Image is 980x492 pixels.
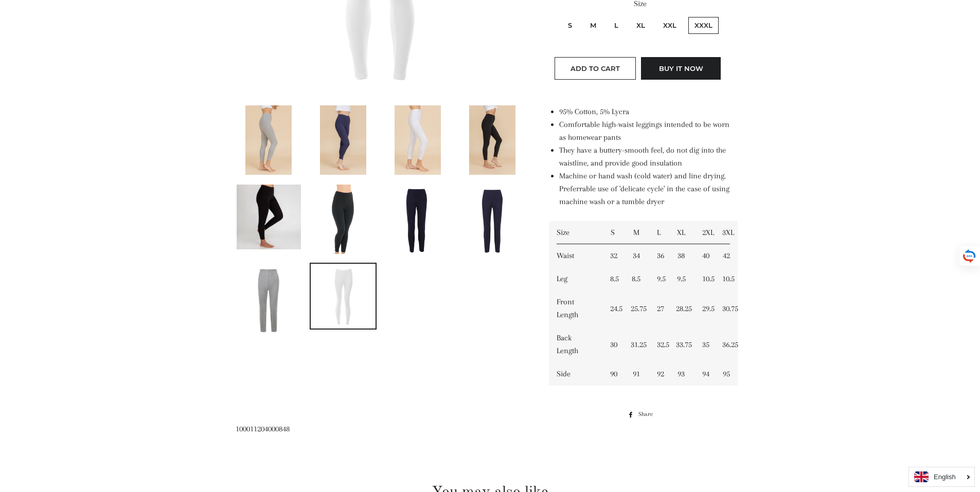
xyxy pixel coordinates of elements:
[641,57,721,80] button: Buy it now
[694,326,715,362] td: 35
[914,471,969,482] a: English
[638,409,658,420] span: Share
[559,107,629,116] span: 95% Cotton, 5% Lycra
[237,185,301,249] img: Load image into Gallery viewer, Women&#39;s Homewear Cotton Leggings
[668,362,694,386] td: 93
[649,267,668,290] td: 9.5
[668,244,694,267] td: 38
[623,326,649,362] td: 31.25
[649,362,668,386] td: 92
[688,17,719,34] label: XXXL
[245,264,292,333] img: Load image into Gallery viewer, Women&#39;s Homewear Cotton Leggings
[623,221,649,244] td: M
[649,326,668,362] td: 32.5
[715,221,738,244] td: 3XL
[602,221,622,244] td: S
[395,185,441,254] img: Load image into Gallery viewer, Women&#39;s Homewear Cotton Leggings
[630,17,651,34] label: XL
[571,64,620,72] span: Add to Cart
[608,17,625,34] label: L
[549,290,602,326] td: Front Length
[549,221,602,244] td: Size
[694,244,715,267] td: 40
[320,185,366,254] img: Load image into Gallery viewer, Women&#39;s Homewear Cotton Leggings
[320,105,366,175] img: Load image into Gallery viewer, Women&#39;s Homewear Cotton Leggings
[549,362,602,386] td: Side
[715,267,738,290] td: 10.5
[602,267,622,290] td: 8.5
[657,17,683,34] label: XXL
[668,267,694,290] td: 9.5
[623,267,649,290] td: 8.5
[602,244,622,267] td: 32
[469,185,515,254] img: Load image into Gallery viewer, Women&#39;s Homewear Cotton Leggings
[715,326,738,362] td: 36.25
[236,424,290,433] span: 100011204000848
[649,221,668,244] td: L
[668,326,694,362] td: 33.75
[602,362,622,386] td: 90
[559,145,726,168] span: They have a buttery-smooth feel, do not dig into the waistline, and provide good insulation
[245,105,292,175] img: Load image into Gallery viewer, Women&#39;s Homewear Cotton Leggings
[395,105,441,175] img: Load image into Gallery viewer, Women&#39;s Homewear Cotton Leggings
[555,57,636,80] button: Add to Cart
[602,290,622,326] td: 24.5
[549,267,602,290] td: Leg
[668,290,694,326] td: 28.25
[649,244,668,267] td: 36
[623,244,649,267] td: 34
[694,221,715,244] td: 2XL
[469,105,515,175] img: Load image into Gallery viewer, Women&#39;s Homewear Cotton Leggings
[549,244,602,267] td: Waist
[715,244,738,267] td: 42
[715,362,738,386] td: 95
[694,362,715,386] td: 94
[559,118,732,144] li: Comfortable high-waist leggings intended to be worn as homewear pants
[602,326,622,362] td: 30
[623,362,649,386] td: 91
[694,267,715,290] td: 10.5
[584,17,602,34] label: M
[562,17,578,34] label: S
[668,221,694,244] td: XL
[715,290,738,326] td: 30.75
[934,473,956,480] i: English
[559,171,729,206] span: Machine or hand wash (cold water) and line drying. Preferrable use of 'delicate cycle' in the cas...
[649,290,668,326] td: 27
[623,290,649,326] td: 25.75
[694,290,715,326] td: 29.5
[549,326,602,362] td: Back Length
[311,264,376,329] img: Load image into Gallery viewer, Women&#39;s Homewear Cotton Leggings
